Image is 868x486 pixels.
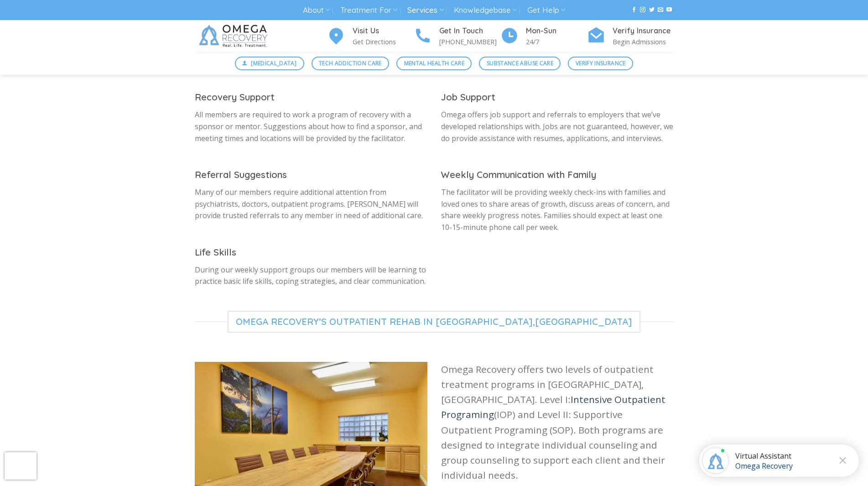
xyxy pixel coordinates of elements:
h4: Visit Us [353,25,414,37]
span: Substance Abuse Care [487,59,553,68]
a: [MEDICAL_DATA] [235,57,304,70]
p: 24/7 [526,37,587,47]
a: Send us an email [658,7,663,13]
span: Verify Insurance [576,59,626,68]
p: During our weekly support groups our members will be learning to practice basic life skills, copi... [195,264,427,287]
span: [MEDICAL_DATA] [251,59,296,68]
h4: Mon-Sun [526,25,587,37]
p: Omega offers job support and referrals to employers that we’ve developed relationships with. Jobs... [441,109,674,144]
a: Mental Health Care [396,57,472,70]
p: Omega Recovery offers two levels of outpatient treatment programs in [GEOGRAPHIC_DATA], [GEOGRAPH... [441,362,674,483]
p: All members are required to work a program of recovery with a sponsor or mentor. Suggestions abou... [195,109,427,144]
p: Many of our members require additional attention from psychiatrists, doctors, outpatient programs... [195,187,427,222]
span: Tech Addiction Care [319,59,382,68]
a: Treatment For [340,2,397,19]
p: The facilitator will be providing weekly check-ins with families and loved ones to share areas of... [441,187,674,233]
a: About [303,2,330,19]
p: Get Directions [353,37,414,47]
a: Knowledgebase [454,2,517,19]
p: Begin Admissions [613,37,674,47]
a: Follow on YouTube [666,7,672,13]
a: Verify Insurance [568,57,633,70]
h3: Recovery Support [195,90,427,105]
span: Mental Health Care [404,59,464,68]
a: Get In Touch [PHONE_NUMBER] [414,25,500,47]
a: Visit Us Get Directions [327,25,414,47]
a: Verify Insurance Begin Admissions [587,25,674,47]
h3: Job Support [441,90,674,105]
a: Follow on Instagram [640,7,645,13]
a: Services [407,2,443,19]
img: Omega Recovery [195,20,275,52]
h3: Life Skills [195,245,427,260]
span: Omega Recovery’s Outpatient Rehab in [GEOGRAPHIC_DATA],[GEOGRAPHIC_DATA] [228,311,640,333]
a: Tech Addiction Care [312,57,390,70]
a: Substance Abuse Care [479,57,561,70]
h4: Get In Touch [439,25,500,37]
a: Get Help [527,2,565,19]
h4: Verify Insurance [613,25,674,37]
p: [PHONE_NUMBER] [439,37,500,47]
a: Follow on Twitter [649,7,655,13]
a: Follow on Facebook [631,7,637,13]
h3: Referral Suggestions [195,167,427,182]
h3: Weekly Communication with Family [441,167,674,182]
